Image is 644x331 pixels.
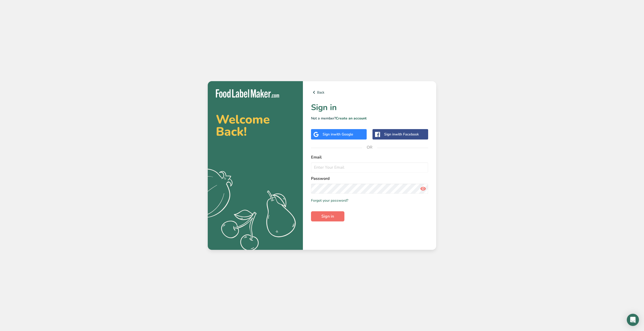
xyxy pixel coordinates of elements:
[216,113,295,138] h2: Welcome Back!
[311,198,348,203] a: Forgot your password?
[311,162,428,172] input: Enter Your Email
[362,140,377,155] span: OR
[323,132,353,137] div: Sign in
[216,89,279,98] img: Food Label Maker
[311,116,428,121] p: Not a member?
[311,89,428,95] a: Back
[321,213,334,219] span: Sign in
[334,132,353,137] span: with Google
[311,176,428,182] label: Password
[336,116,367,121] a: Create an account
[384,132,419,137] div: Sign in
[627,314,639,326] div: Open Intercom Messenger
[311,211,344,221] button: Sign in
[311,154,428,160] label: Email
[311,101,428,114] h1: Sign in
[395,132,419,137] span: with Facebook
